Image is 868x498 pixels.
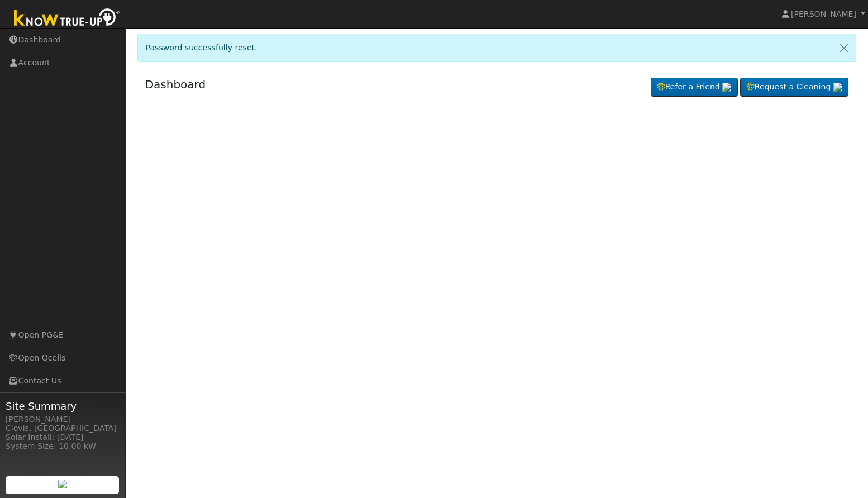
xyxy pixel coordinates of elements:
[58,480,67,488] img: retrieve
[722,83,731,92] img: retrieve
[6,399,120,414] span: Site Summary
[6,431,120,443] div: Solar Install: [DATE]
[651,78,738,97] a: Refer a Friend
[791,10,856,18] span: [PERSON_NAME]
[6,423,120,434] div: Clovis, [GEOGRAPHIC_DATA]
[8,6,126,31] img: Know True-Up
[833,83,842,92] img: retrieve
[740,78,848,97] a: Request a Cleaning
[6,414,120,425] div: [PERSON_NAME]
[832,34,856,61] a: Close
[145,78,206,91] a: Dashboard
[137,34,857,62] div: Password successfully reset.
[6,440,120,452] div: System Size: 10.00 kW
